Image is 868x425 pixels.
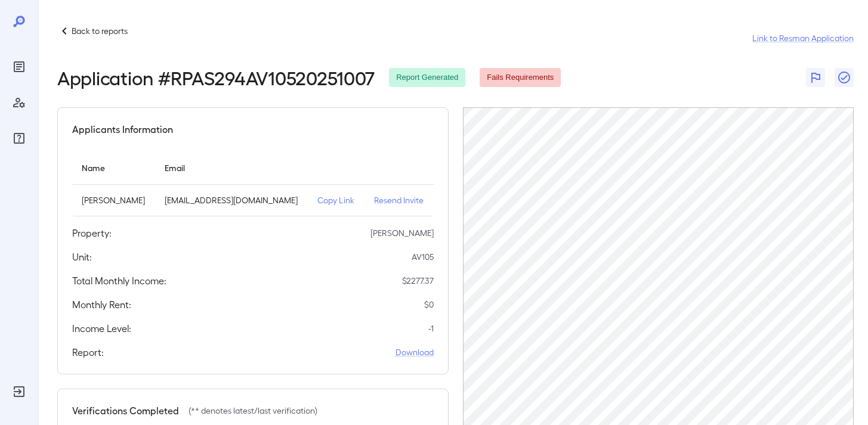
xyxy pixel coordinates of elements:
div: Manage Users [10,93,29,112]
p: $ 0 [424,299,434,311]
h5: Income Level: [72,321,131,336]
h5: Unit: [72,250,92,264]
a: Link to Resman Application [752,32,854,44]
p: (** denotes latest/last verification) [189,405,317,417]
div: Log Out [10,382,29,401]
h5: Report: [72,345,104,359]
h5: Property: [72,226,112,240]
p: [PERSON_NAME] [82,194,146,206]
th: Email [155,151,308,185]
div: FAQ [10,129,29,148]
span: Fails Requirements [480,72,561,83]
p: $ 2277.37 [402,275,434,287]
p: [PERSON_NAME] [370,227,434,239]
p: AV105 [412,251,434,263]
p: Back to reports [72,25,128,37]
span: Report Generated [389,72,465,83]
a: Download [396,346,434,358]
table: simple table [72,151,434,216]
button: Close Report [835,68,854,87]
h5: Monthly Rent: [72,297,131,312]
p: -1 [428,322,434,334]
p: Copy Link [317,194,355,206]
h2: Application # RPAS294AV10520251007 [57,67,375,88]
h5: Total Monthly Income: [72,274,166,288]
p: [EMAIL_ADDRESS][DOMAIN_NAME] [165,194,298,206]
h5: Verifications Completed [72,404,179,418]
div: Reports [10,57,29,76]
th: Name [72,151,155,185]
h5: Applicants Information [72,122,173,137]
button: Flag Report [806,68,825,87]
p: Resend Invite [374,194,424,206]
